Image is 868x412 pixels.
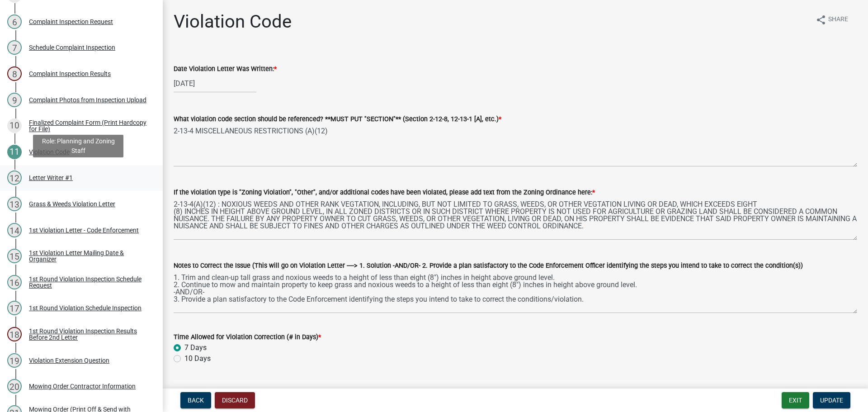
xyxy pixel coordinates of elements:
[29,276,148,289] div: 1st Round Violation Inspection Schedule Request
[7,93,22,107] div: 9
[33,135,123,157] div: Role: Planning and Zoning Staff
[7,170,22,185] div: 12
[782,392,809,408] button: Exit
[174,74,256,93] input: mm/dd/yyyy
[29,97,146,103] div: Complaint Photos from Inspection Upload
[29,201,115,207] div: Grass & Weeds Violation Letter
[7,327,22,341] div: 18
[808,11,855,28] button: shareShare
[29,305,142,311] div: 1st Round Violation Schedule Inspection
[174,189,595,196] label: If the violation type is "Zoning Violation", "Other", and/or additional codes have been violated,...
[29,383,136,389] div: Mowing Order Contractor Information
[7,275,22,289] div: 16
[29,119,148,132] div: Finalized Complaint Form (Print Hardcopy for File)
[29,328,148,341] div: 1st Round Violation Inspection Results Before 2nd Letter
[29,175,73,181] div: Letter Writer #1
[29,149,70,155] div: Violation Code
[29,71,111,77] div: Complaint Inspection Results
[7,14,22,29] div: 6
[215,392,255,408] button: Discard
[29,19,113,25] div: Complaint Inspection Request
[7,118,22,133] div: 10
[7,145,22,159] div: 11
[29,227,139,233] div: 1st Violation Letter - Code Enforcement
[174,116,501,123] label: What violation code section should be referenced? **MUST PUT "SECTION"** (Section 2-12-8, 12-13-1...
[7,301,22,315] div: 17
[7,197,22,211] div: 13
[7,223,22,237] div: 14
[813,392,850,408] button: Update
[184,342,207,353] label: 7 Days
[188,397,204,404] span: Back
[828,14,848,25] span: Share
[174,263,803,269] label: Notes to Correct the Issue (This will go on Violation Letter ----> 1. Solution -AND/OR- 2. Provid...
[174,66,277,72] label: Date Violation Letter Was Written:
[7,249,22,263] div: 15
[184,353,211,364] label: 10 Days
[7,379,22,393] div: 20
[174,11,292,33] h1: Violation Code
[7,353,22,368] div: 19
[174,334,321,341] label: Time Allowed for Violation Correction (# in Days)
[7,66,22,81] div: 8
[7,40,22,55] div: 7
[29,44,115,51] div: Schedule Complaint Inspection
[29,357,109,364] div: Violation Extension Question
[29,250,148,262] div: 1st Violation Letter Mailing Date & Organizer
[816,14,826,25] i: share
[180,392,211,408] button: Back
[820,397,843,404] span: Update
